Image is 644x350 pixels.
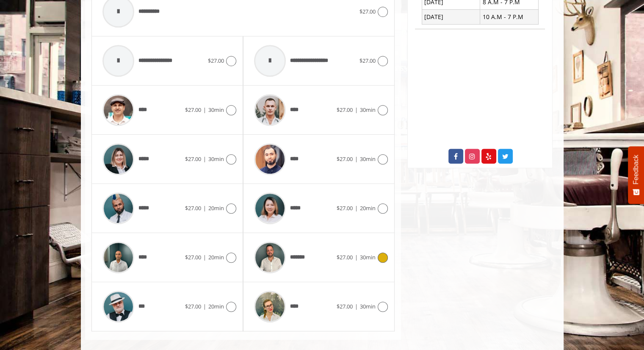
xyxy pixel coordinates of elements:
span: | [355,106,358,114]
span: Feedback [632,155,640,184]
span: $27.00 [208,57,224,64]
span: | [203,204,206,212]
button: Feedback - Show survey [628,146,644,204]
span: $27.00 [185,106,201,114]
span: $27.00 [337,253,353,261]
span: 20min [360,204,376,212]
span: 30min [360,106,376,114]
span: 30min [360,303,376,310]
span: | [203,106,206,114]
span: 20min [208,303,224,310]
td: 10 A.M - 7 P.M [480,10,539,24]
span: 30min [360,253,376,261]
td: [DATE] [422,10,480,24]
span: | [203,253,206,261]
span: $27.00 [337,303,353,310]
span: $27.00 [185,303,201,310]
span: 20min [208,204,224,212]
span: | [203,303,206,310]
span: $27.00 [185,204,201,212]
span: | [355,204,358,212]
span: | [355,303,358,310]
span: | [355,253,358,261]
span: | [203,155,206,163]
span: $27.00 [337,204,353,212]
span: 30min [208,155,224,163]
span: $27.00 [337,155,353,163]
span: $27.00 [185,155,201,163]
span: $27.00 [359,57,376,64]
span: $27.00 [185,253,201,261]
span: $27.00 [337,106,353,114]
span: | [355,155,358,163]
span: 30min [360,155,376,163]
span: 20min [208,253,224,261]
span: 30min [208,106,224,114]
span: $27.00 [359,8,376,15]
